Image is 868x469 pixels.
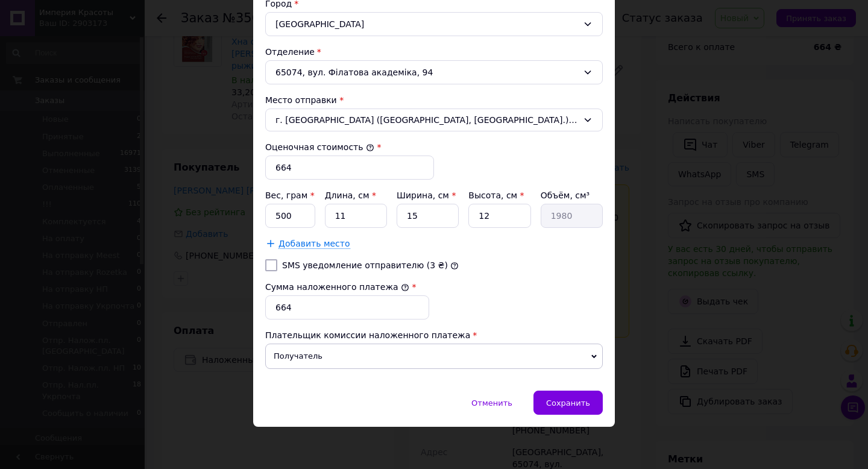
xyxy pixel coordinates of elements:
[265,330,470,340] span: Плательщик комиссии наложенного платежа
[265,46,603,58] div: Отделение
[541,189,603,201] div: Объём, см³
[275,114,578,126] span: г. [GEOGRAPHIC_DATA] ([GEOGRAPHIC_DATA], [GEOGRAPHIC_DATA].); 69055, вул. Незламна, 1
[265,94,603,106] div: Место отправки
[265,60,603,84] div: 65074, вул. Філатова академіка, 94
[397,190,456,200] label: Ширина, см
[265,344,603,369] span: Получатель
[546,398,590,408] span: Сохранить
[282,260,448,270] label: SMS уведомление отправителю (3 ₴)
[471,398,512,408] span: Отменить
[265,142,374,152] label: Оценочная стоимость
[265,190,315,200] label: Вес, грам
[278,239,350,249] span: Добавить место
[265,282,409,292] label: Сумма наложенного платежа
[265,12,603,36] div: [GEOGRAPHIC_DATA]
[325,190,376,200] label: Длина, см
[468,190,524,200] label: Высота, см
